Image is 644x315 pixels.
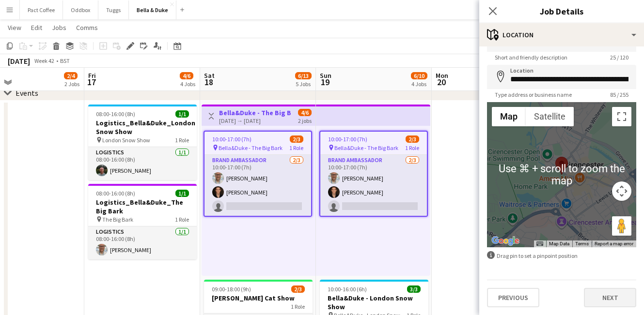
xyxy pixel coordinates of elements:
a: Jobs [48,21,70,34]
span: Bella&Duke - The Big Bark [334,144,398,151]
span: 1 Role [405,144,419,151]
h3: Logistics_Bella&Duke_London Snow Show [88,119,197,136]
button: Bella & Duke [129,0,176,19]
h3: [PERSON_NAME] Cat Show [204,294,313,302]
span: 17 [87,76,96,88]
button: Show satellite imagery [526,107,574,126]
button: Keyboard shortcuts [536,240,543,247]
span: 1/1 [175,190,189,197]
app-job-card: 10:00-17:00 (7h)2/3 Bella&Duke - The Big Bark1 RoleBrand Ambassador2/310:00-17:00 (7h)[PERSON_NAM... [319,131,428,217]
button: Oddbox [63,0,98,19]
button: Drag Pegman onto the map to open Street View [612,216,631,236]
div: [DATE] [8,56,30,66]
span: 10:00-17:00 (7h) [328,135,367,143]
button: Show street map [492,107,526,126]
h3: Logistics_Bella&Duke_The Big Bark [88,198,197,215]
span: Sat [204,71,215,80]
app-card-role: Brand Ambassador2/310:00-17:00 (7h)[PERSON_NAME][PERSON_NAME] [320,155,427,216]
span: 19 [318,76,331,88]
button: Previous [487,288,539,307]
span: 1 Role [175,136,189,144]
span: 6/13 [295,72,312,79]
a: Edit [27,21,46,34]
div: Location [479,23,644,46]
span: 10:00-17:00 (7h) [212,135,251,143]
span: Sun [320,71,331,80]
app-card-role: Logistics1/108:00-16:00 (8h)[PERSON_NAME] [88,226,197,259]
span: 2/3 [406,135,419,143]
span: 4/6 [298,109,312,116]
span: 3/3 [407,285,421,293]
span: 09:00-18:00 (9h) [212,285,251,293]
button: Tuggs [98,0,129,19]
button: Pact Coffee [20,0,63,19]
span: Bella&Duke - The Big Bark [219,144,283,151]
button: Toggle fullscreen view [612,107,631,126]
h3: Bella&Duke - The Big Bark [219,108,291,117]
span: 6/10 [411,72,427,79]
a: Comms [72,21,102,34]
div: 5 Jobs [296,80,311,88]
span: The Big Bark [102,216,133,223]
span: 08:00-16:00 (8h) [96,110,135,118]
app-job-card: 08:00-16:00 (8h)1/1Logistics_Bella&Duke_London Snow Show London Snow Show1 RoleLogistics1/108:00-... [88,105,197,180]
span: Jobs [52,23,66,32]
span: Fri [88,71,96,80]
span: 2/3 [290,135,303,143]
div: 4 Jobs [411,80,427,88]
button: Map camera controls [612,181,631,201]
h3: Bella&Duke - London Snow Show [320,294,428,311]
span: Type address or business name [487,91,580,98]
app-card-role: Brand Ambassador2/310:00-17:00 (7h)[PERSON_NAME][PERSON_NAME] [204,155,311,216]
span: 1 Role [289,144,303,151]
span: 4/6 [180,72,193,79]
span: 1/1 [175,110,189,118]
a: Report a map error [595,241,633,246]
a: Open this area in Google Maps (opens a new window) [489,235,521,247]
span: 1 Role [291,303,305,310]
div: 4 Jobs [180,80,195,88]
span: 2/3 [291,285,305,293]
button: Next [584,288,636,307]
span: 85 / 255 [602,91,636,98]
span: Week 42 [32,57,56,64]
span: 1 Role [175,216,189,223]
span: Mon [436,71,448,80]
span: Edit [31,23,42,32]
div: BST [60,57,70,64]
app-job-card: 08:00-16:00 (8h)1/1Logistics_Bella&Duke_The Big Bark The Big Bark1 RoleLogistics1/108:00-16:00 (8... [88,184,197,259]
span: 08:00-16:00 (8h) [96,190,135,197]
a: View [4,21,25,34]
a: Terms (opens in new tab) [575,241,589,246]
span: 25 / 120 [602,54,636,61]
div: Drag pin to set a pinpoint position [487,251,636,260]
span: View [8,23,21,32]
div: Events [16,88,38,98]
div: [DATE] → [DATE] [219,117,291,124]
span: London Snow Show [102,136,150,144]
div: 2 Jobs [64,80,79,88]
span: 10:00-16:00 (6h) [328,285,367,293]
span: Comms [76,23,98,32]
span: 18 [203,76,215,88]
h3: Job Details [479,5,644,17]
app-card-role: Logistics1/108:00-16:00 (8h)[PERSON_NAME] [88,147,197,180]
span: Short and friendly description [487,54,575,61]
app-job-card: 10:00-17:00 (7h)2/3 Bella&Duke - The Big Bark1 RoleBrand Ambassador2/310:00-17:00 (7h)[PERSON_NAM... [204,131,312,217]
button: Map Data [549,240,569,247]
img: Google [489,235,521,247]
span: 20 [434,76,448,88]
span: 2/4 [64,72,78,79]
div: 2 jobs [298,116,312,124]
